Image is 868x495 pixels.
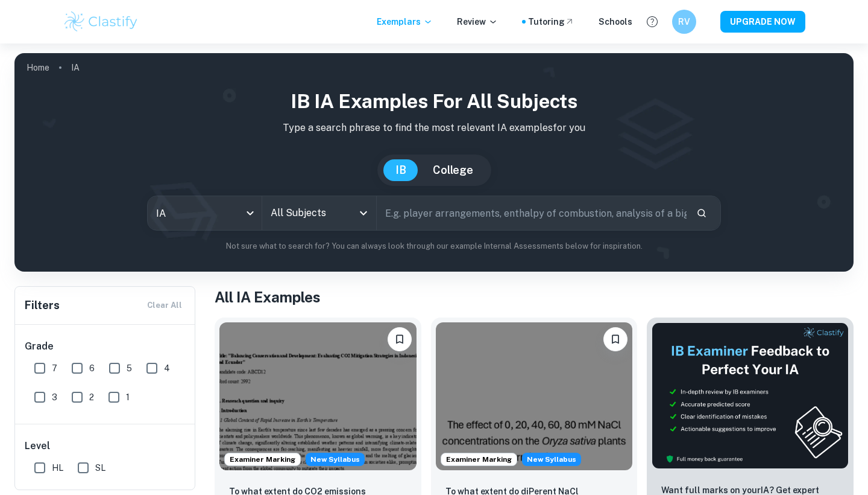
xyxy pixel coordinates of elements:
p: Exemplars [377,15,433,28]
p: Type a search phrase to find the most relevant IA examples for you [24,121,844,135]
img: ESS IA example thumbnail: To what extent do CO2 emissions contribu [219,322,417,470]
input: E.g. player arrangements, enthalpy of combustion, analysis of a big city... [377,196,687,230]
span: SL [95,461,105,474]
span: New Syllabus [522,453,581,466]
a: Schools [599,15,632,28]
button: College [421,159,485,181]
h1: All IA Examples [215,286,854,308]
button: UPGRADE NOW [720,11,805,33]
button: IB [383,159,418,181]
span: Examiner Marking [441,454,517,465]
button: Bookmark [603,327,627,351]
h6: Filters [25,297,60,314]
span: 4 [164,362,170,375]
span: 3 [52,391,57,404]
h6: Level [25,439,186,453]
p: IA [71,61,80,74]
img: ESS IA example thumbnail: To what extent do diPerent NaCl concentr [436,322,633,470]
a: Home [27,59,49,76]
h1: IB IA examples for all subjects [24,87,844,116]
button: Open [355,205,372,222]
span: 2 [89,391,94,404]
span: 7 [52,362,57,375]
div: Starting from the May 2026 session, the ESS IA requirements have changed. We created this exempla... [522,453,581,466]
a: Tutoring [528,15,574,28]
img: profile cover [14,53,854,272]
span: Examiner Marking [225,454,300,465]
span: 6 [89,362,95,375]
span: New Syllabus [306,453,365,466]
span: 5 [127,362,132,375]
img: Thumbnail [652,322,849,469]
h6: Grade [25,339,186,354]
h6: RV [678,15,691,28]
span: 1 [126,391,130,404]
p: Review [457,15,498,28]
img: Clastify logo [63,10,139,34]
div: Starting from the May 2026 session, the ESS IA requirements have changed. We created this exempla... [306,453,365,466]
button: RV [672,10,696,34]
p: Not sure what to search for? You can always look through our example Internal Assessments below f... [24,240,844,252]
span: HL [52,461,63,474]
button: Bookmark [388,327,412,351]
button: Search [691,203,712,223]
div: IA [148,196,262,230]
button: Help and Feedback [642,11,662,32]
